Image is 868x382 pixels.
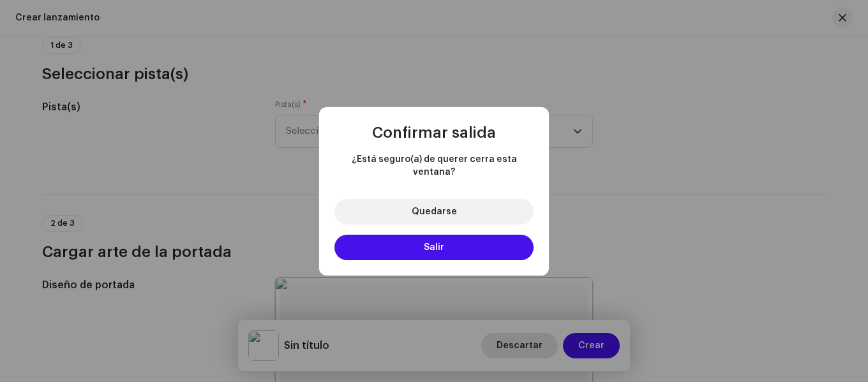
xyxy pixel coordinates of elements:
[412,207,457,216] span: Quedarse
[334,235,534,260] button: Salir
[372,125,496,140] span: Confirmar salida
[334,153,534,179] span: ¿Está seguro(a) de querer cerra esta ventana?
[424,243,444,252] span: Salir
[334,199,534,224] button: Quedarse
